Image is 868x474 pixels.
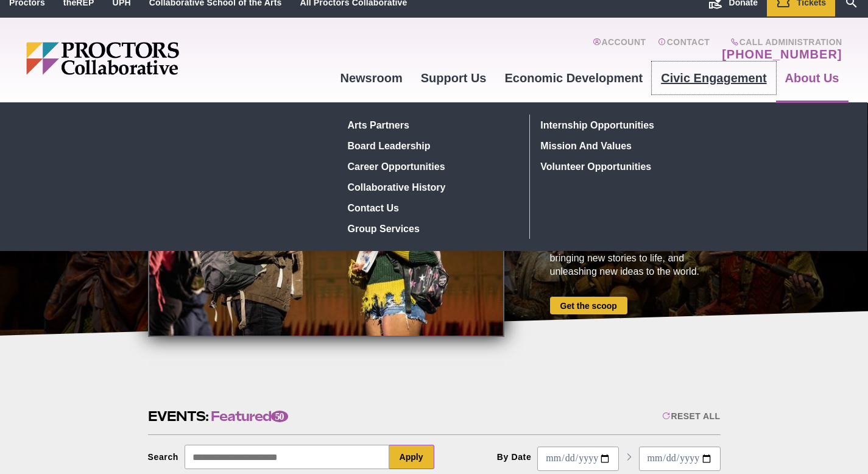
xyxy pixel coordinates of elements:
a: About Us [776,62,849,94]
a: Volunteer Opportunities [536,156,714,177]
a: Collaborative History [343,177,520,197]
img: Proctors logo [26,42,273,75]
div: Reset All [662,411,720,421]
span: Call Administration [718,37,842,47]
a: Civic Engagement [652,62,775,94]
a: Economic Development [496,62,652,94]
a: Arts Partners [343,115,520,135]
a: Get the scoop [550,297,627,314]
div: Search [148,452,179,462]
button: Apply [389,445,434,469]
a: Career Opportunities [343,156,520,177]
a: Account [593,37,646,62]
a: Mission and Values [536,135,714,156]
a: Support Us [412,62,496,94]
a: Newsroom [331,62,411,94]
a: Internship Opportunities [536,115,714,135]
div: By Date [497,452,532,462]
a: Group Services [343,218,520,239]
span: 50 [271,411,288,422]
span: Featured [211,407,288,426]
a: [PHONE_NUMBER] [722,47,842,62]
h2: Events: [148,407,288,426]
a: Board Leadership [343,135,520,156]
a: Contact [658,37,710,62]
div: We are changing expectations on how the arts can serve a community, bringing new stories to life,... [550,225,721,278]
a: Contact Us [343,197,520,218]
